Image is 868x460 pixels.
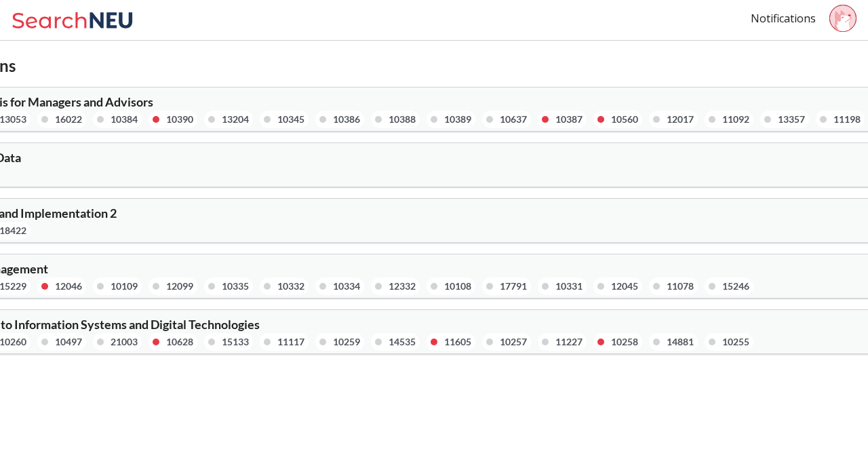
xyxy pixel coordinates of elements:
[333,334,360,349] div: 10259
[222,112,249,127] div: 13204
[111,112,138,127] div: 10384
[222,334,249,349] div: 15133
[389,279,416,294] div: 12332
[277,279,304,294] div: 10332
[55,112,82,127] div: 16022
[444,112,471,127] div: 10389
[611,112,638,127] div: 10560
[722,112,749,127] div: 11092
[333,279,360,294] div: 10334
[555,279,583,294] div: 10331
[500,334,527,349] div: 10257
[667,334,694,349] div: 14881
[611,279,638,294] div: 12045
[111,279,138,294] div: 10109
[166,112,193,127] div: 10390
[277,112,304,127] div: 10345
[611,334,638,349] div: 10258
[389,334,416,349] div: 14535
[722,279,749,294] div: 15246
[778,112,805,127] div: 13357
[500,279,527,294] div: 17791
[55,279,82,294] div: 12046
[555,112,583,127] div: 10387
[111,334,138,349] div: 21003
[277,334,304,349] div: 11117
[55,334,82,349] div: 10497
[722,334,749,349] div: 10255
[222,279,249,294] div: 10335
[444,279,471,294] div: 10108
[751,11,816,26] a: Notifications
[333,112,360,127] div: 10386
[500,112,527,127] div: 10637
[833,112,861,127] div: 11198
[555,334,583,349] div: 11227
[166,279,193,294] div: 12099
[389,112,416,127] div: 10388
[667,279,694,294] div: 11078
[667,112,694,127] div: 12017
[444,334,471,349] div: 11605
[166,334,193,349] div: 10628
